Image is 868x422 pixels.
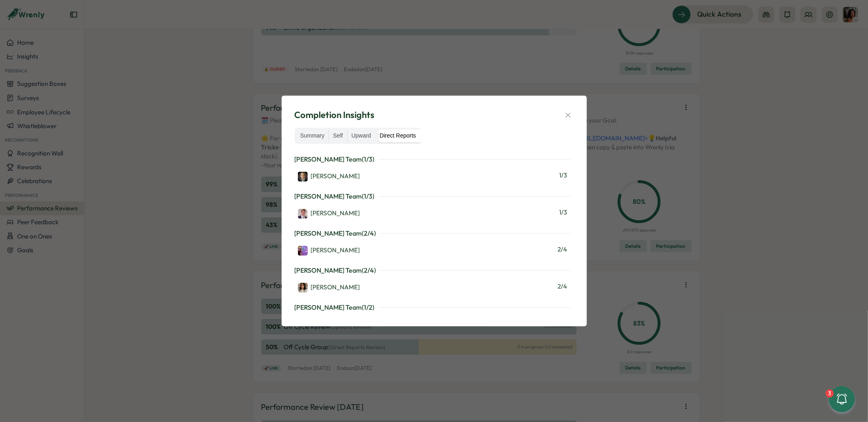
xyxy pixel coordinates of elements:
[298,209,360,219] div: [PERSON_NAME]
[298,282,360,293] a: Maria Khoury[PERSON_NAME]
[298,246,360,256] div: [PERSON_NAME]
[829,386,855,412] button: 3
[298,208,360,219] a: Brendan Lawton[PERSON_NAME]
[376,129,420,142] label: Direct Reports
[560,208,567,219] span: 1 / 3
[298,172,308,181] img: Bill Warshauer
[348,129,375,142] label: Upward
[298,171,360,181] a: Bill Warshauer[PERSON_NAME]
[298,283,308,293] img: Maria Khoury
[295,265,376,276] p: [PERSON_NAME] Team ( 2 / 4 )
[295,228,376,238] p: [PERSON_NAME] Team ( 2 / 4 )
[295,109,375,121] span: Completion Insights
[298,209,308,219] img: Brendan Lawton
[295,191,375,201] p: [PERSON_NAME] Team ( 1 / 3 )
[558,245,567,256] span: 2 / 4
[298,246,308,256] img: Katie Cannon
[558,282,567,293] span: 2 / 4
[295,154,375,164] p: [PERSON_NAME] Team ( 1 / 3 )
[298,283,360,293] div: [PERSON_NAME]
[560,171,567,181] span: 1 / 3
[296,129,329,142] label: Summary
[329,129,347,142] label: Self
[298,245,360,256] a: Katie Cannon[PERSON_NAME]
[298,172,360,181] div: [PERSON_NAME]
[826,389,834,398] div: 3
[295,302,375,313] p: [PERSON_NAME] Team ( 1 / 2 )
